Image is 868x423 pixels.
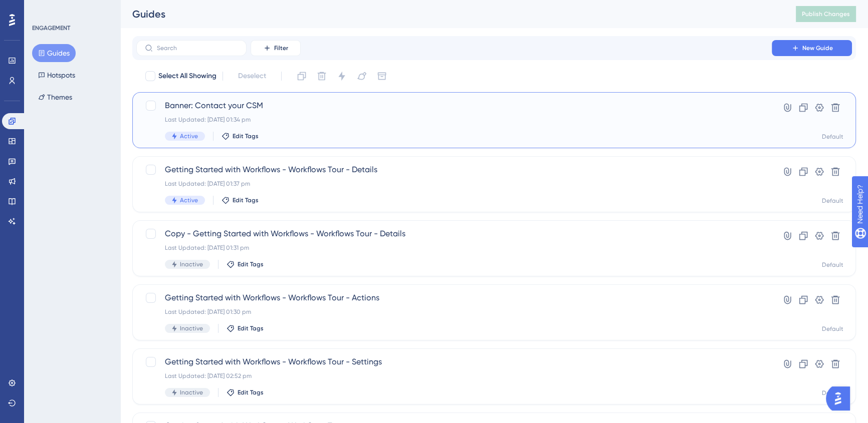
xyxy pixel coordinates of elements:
div: Last Updated: [DATE] 02:52 pm [165,372,743,380]
span: Edit Tags [238,324,264,332]
span: Getting Started with Workflows - Workflows Tour - Settings [165,356,743,368]
div: ENGAGEMENT [32,24,70,32]
button: Edit Tags [222,196,259,204]
button: Filter [251,40,301,56]
button: Hotspots [32,66,81,84]
span: Inactive [180,324,203,332]
span: Publish Changes [802,10,850,18]
span: Active [180,196,198,204]
span: Deselect [238,70,266,82]
div: Guides [132,7,771,21]
span: Select All Showing [158,70,216,82]
div: Default [822,261,843,269]
span: Active [180,132,198,140]
button: Publish Changes [796,6,856,22]
div: Last Updated: [DATE] 01:31 pm [165,244,743,252]
div: Default [822,325,843,333]
div: Last Updated: [DATE] 01:34 pm [165,116,743,124]
span: Getting Started with Workflows - Workflows Tour - Actions [165,292,743,304]
span: Edit Tags [238,388,264,396]
div: Default [822,389,843,397]
div: Default [822,133,843,141]
span: Need Help? [24,3,63,15]
div: Last Updated: [DATE] 01:37 pm [165,180,743,188]
button: Edit Tags [227,324,264,332]
button: Edit Tags [227,388,264,396]
span: Edit Tags [238,260,264,268]
button: Themes [32,88,78,106]
button: Guides [32,44,76,62]
button: Deselect [229,67,275,85]
button: Edit Tags [227,260,264,268]
iframe: UserGuiding AI Assistant Launcher [826,383,856,413]
div: Default [822,197,843,205]
span: Banner: Contact your CSM [165,100,743,112]
input: Search [157,45,238,52]
span: Getting Started with Workflows - Workflows Tour - Details [165,164,743,176]
span: Inactive [180,260,203,268]
span: New Guide [802,44,833,52]
span: Copy - Getting Started with Workflows - Workflows Tour - Details [165,228,743,240]
span: Filter [274,44,288,52]
button: New Guide [772,40,852,56]
div: Last Updated: [DATE] 01:30 pm [165,308,743,316]
span: Inactive [180,388,203,396]
span: Edit Tags [233,196,259,204]
button: Edit Tags [222,132,259,140]
span: Edit Tags [233,132,259,140]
